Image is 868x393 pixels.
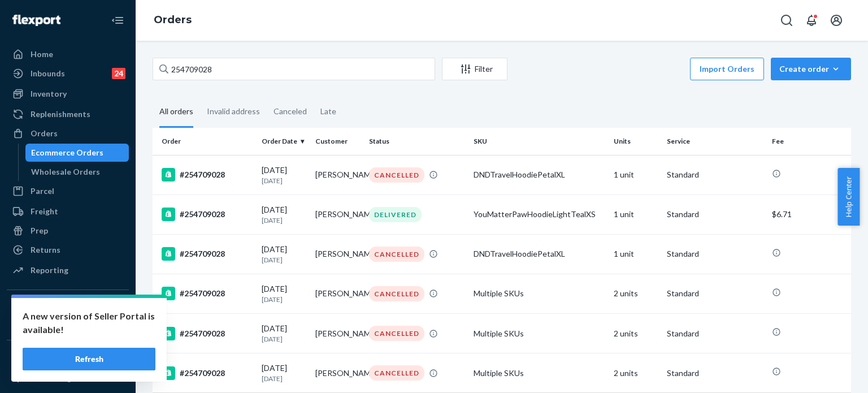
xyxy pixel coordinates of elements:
[162,208,253,221] div: #254709028
[800,9,823,32] button: Open notifications
[262,283,306,304] div: [DATE]
[469,274,609,313] td: Multiple SKUs
[7,241,129,259] a: Returns
[31,147,103,158] div: Ecommerce Orders
[667,368,762,379] p: Standard
[364,128,469,155] th: Status
[262,334,306,344] p: [DATE]
[311,155,364,195] td: [PERSON_NAME]
[31,128,58,139] div: Orders
[257,128,311,155] th: Order Date
[469,128,609,155] th: SKU
[274,97,307,126] div: Canceled
[369,247,424,262] div: CANCELLED
[162,168,253,182] div: #254709028
[442,63,507,75] div: Filter
[369,207,422,222] div: DELIVERED
[12,15,60,26] img: Flexport logo
[369,167,424,183] div: CANCELLED
[311,234,364,274] td: [PERSON_NAME]
[311,353,364,393] td: [PERSON_NAME]
[31,49,53,60] div: Home
[153,58,435,80] input: Search orders
[31,225,48,236] div: Prep
[162,327,253,340] div: #254709028
[31,265,68,276] div: Reporting
[162,366,253,380] div: #254709028
[474,248,604,260] div: DNDTravelHoodiePetalXL
[162,287,253,300] div: #254709028
[369,326,424,341] div: CANCELLED
[311,314,364,353] td: [PERSON_NAME]
[112,68,125,79] div: 24
[469,353,609,393] td: Multiple SKUs
[690,58,764,80] button: Import Orders
[7,105,129,123] a: Replenishments
[609,128,663,155] th: Units
[31,206,58,217] div: Freight
[153,128,257,155] th: Order
[154,14,192,26] a: Orders
[7,222,129,240] a: Prep
[369,365,424,381] div: CANCELLED
[145,4,201,37] ol: breadcrumbs
[23,348,155,370] button: Refresh
[667,248,762,260] p: Standard
[7,182,129,200] a: Parcel
[767,128,851,155] th: Fee
[262,255,306,265] p: [DATE]
[311,274,364,313] td: [PERSON_NAME]
[667,209,762,220] p: Standard
[667,169,762,180] p: Standard
[31,88,67,100] div: Inventory
[442,58,507,80] button: Filter
[106,9,129,32] button: Close Navigation
[262,204,306,225] div: [DATE]
[469,314,609,353] td: Multiple SKUs
[31,166,100,178] div: Wholesale Orders
[609,155,663,195] td: 1 unit
[262,215,306,225] p: [DATE]
[7,45,129,63] a: Home
[262,244,306,265] div: [DATE]
[609,274,663,313] td: 2 units
[162,247,253,261] div: #254709028
[609,314,663,353] td: 2 units
[779,63,843,75] div: Create order
[771,58,851,80] button: Create order
[609,353,663,393] td: 2 units
[320,97,336,126] div: Late
[837,168,860,226] button: Help Center
[262,323,306,344] div: [DATE]
[7,85,129,103] a: Inventory
[23,309,155,336] p: A new version of Seller Portal is available!
[667,328,762,339] p: Standard
[775,9,798,32] button: Open Search Box
[7,372,129,386] a: Add Fast Tag
[31,185,54,197] div: Parcel
[7,322,129,335] a: Add Integration
[474,209,604,220] div: YouMatterPawHoodieLightTealXS
[262,176,306,185] p: [DATE]
[662,128,767,155] th: Service
[25,163,129,181] a: Wholesale Orders
[474,169,604,180] div: DNDTravelHoodiePetalXL
[609,234,663,274] td: 1 unit
[609,195,663,234] td: 1 unit
[7,261,129,279] a: Reporting
[31,68,65,79] div: Inbounds
[7,124,129,142] a: Orders
[311,195,364,234] td: [PERSON_NAME]
[825,9,848,32] button: Open account menu
[262,295,306,304] p: [DATE]
[7,349,129,368] button: Fast Tags
[262,374,306,383] p: [DATE]
[667,288,762,299] p: Standard
[315,136,360,146] div: Customer
[7,299,129,317] button: Integrations
[159,97,193,128] div: All orders
[31,244,60,256] div: Returns
[7,202,129,221] a: Freight
[369,286,424,301] div: CANCELLED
